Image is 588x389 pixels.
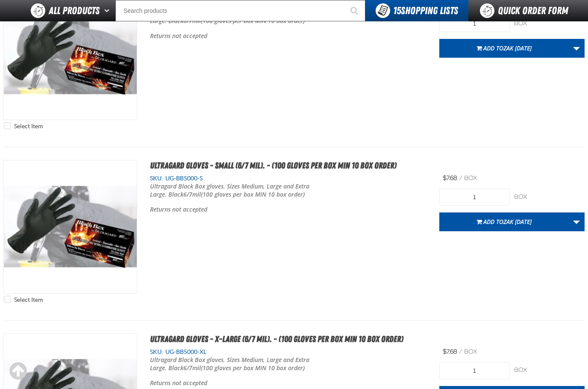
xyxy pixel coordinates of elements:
[464,174,477,182] span: box
[514,193,585,201] div: box
[483,218,532,226] span: Add to
[443,174,457,182] span: $7.68
[483,44,532,52] span: Add to
[4,296,43,304] label: Select Item
[150,334,403,344] a: Ultragard gloves - X-Large (6/7 mil). - (100 gloves per box MIN 10 box order)
[443,348,457,355] span: $7.68
[183,364,201,372] strong: 6/7mil
[4,122,11,129] input: Select Item
[568,39,585,58] a: More Actions
[150,160,397,171] a: Ultragard gloves - Small (6/7 mil). - (100 gloves per box MIN 10 box order)
[439,189,510,206] input: Product Quantity
[150,205,207,213] b: Returns not accepted
[464,348,477,355] span: box
[150,348,426,356] div: SKU:
[459,174,462,182] span: /
[150,174,426,183] div: SKU:
[459,348,462,355] span: /
[183,190,201,198] strong: 6/7mil
[163,348,206,355] span: UG-BB5000-XL
[150,32,207,40] b: Returns not accepted
[439,15,510,32] input: Product Quantity
[393,5,458,17] span: Shopping Lists
[4,160,137,293] img: Ultragard gloves - Small (6/7 mil). - (100 gloves per box MIN 10 box order)
[568,212,585,231] a: More Actions
[163,175,203,182] span: UG-BB5000-S
[9,362,27,380] div: Scroll to the top
[503,218,532,226] span: Zak [DATE]
[4,122,43,130] label: Select Item
[393,5,401,17] strong: 15
[4,296,11,303] input: Select Item
[439,212,569,231] button: Add toZak [DATE]
[150,356,316,372] p: Ultragard Black Box gloves. Sizes Medium, Large and Extra Large. Black (100 gloves per box MIN 10...
[503,44,532,52] span: Zak [DATE]
[514,366,585,374] div: box
[439,362,510,379] input: Product Quantity
[150,379,207,387] b: Returns not accepted
[4,160,137,293] : View Details of the Ultragard gloves - Small (6/7 mil). - (100 gloves per box MIN 10 box order)
[439,39,569,58] button: Add toZak [DATE]
[514,20,585,28] div: box
[49,3,100,18] span: All Products
[150,183,316,199] p: Ultragard Black Box gloves. Sizes Medium, Large and Extra Large. Black (100 gloves per box MIN 10...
